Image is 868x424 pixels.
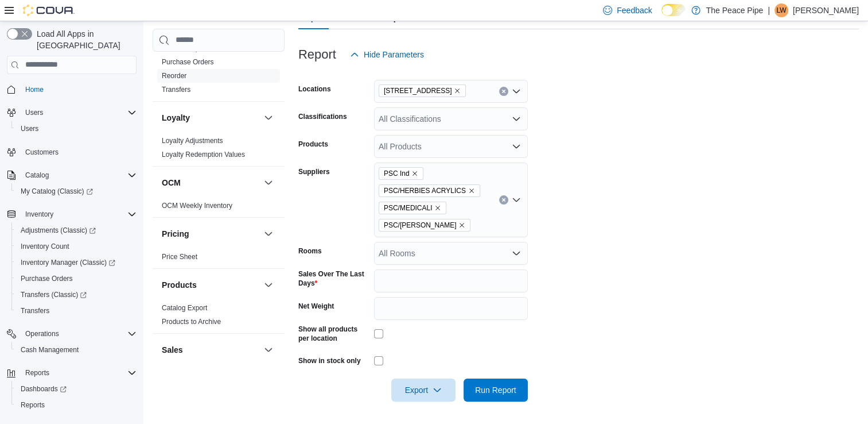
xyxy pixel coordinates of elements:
button: Transfers [11,303,141,319]
span: Adjustments (Classic) [16,223,137,237]
span: Users [16,122,137,136]
button: Reports [11,397,141,413]
label: Show all products per location [298,325,369,343]
button: Export [391,379,456,402]
span: OCM Weekly Inventory [162,201,232,210]
a: Adjustments (Classic) [11,222,141,238]
a: End Of Day [162,369,197,377]
h3: Pricing [162,228,189,240]
button: Sales [162,344,259,356]
a: Inventory Manager (Classic) [11,255,141,271]
a: Price Sheet [162,253,197,261]
a: Home [21,83,48,97]
span: Cash Management [21,345,79,354]
a: Dashboards [11,381,141,397]
span: Loyalty Redemption Values [162,150,245,159]
h3: OCM [162,177,181,188]
span: Inventory [21,207,137,221]
span: Adjustments (Classic) [21,226,96,235]
a: Reorder [162,72,186,80]
button: Catalog [2,167,141,183]
button: Reports [2,365,141,381]
p: The Peace Pipe [706,3,764,17]
span: Reports [16,398,137,412]
button: Purchase Orders [11,271,141,287]
button: Open list of options [512,195,521,205]
button: Pricing [162,228,259,240]
div: Lynsey Williamson [774,3,788,17]
span: PSC Ind [384,168,410,179]
button: Users [21,106,48,120]
span: Home [21,82,137,97]
button: OCM [162,177,259,188]
span: Transfers [16,304,137,318]
h3: Report [298,48,336,61]
span: PSC/HERBIES ACRYLICS [379,184,480,197]
span: Customers [21,145,137,159]
a: Purchase Orders [162,58,214,66]
div: Sales [153,366,285,398]
span: Run Report [475,384,516,396]
a: Customers [21,145,63,159]
span: My Catalog (Classic) [16,184,137,198]
button: Remove PSC Ind from selection in this group [411,170,418,177]
span: Inventory Count [16,240,137,253]
a: Adjustments (Classic) [16,223,100,237]
span: End Of Day [162,368,197,377]
button: Open list of options [512,87,521,96]
a: Inventory Manager (Classic) [16,256,120,269]
button: Users [11,121,141,137]
a: OCM Weekly Inventory [162,202,232,210]
button: Remove PSC/MEDICALI from selection in this group [434,205,441,211]
label: Rooms [298,246,322,256]
span: Cash Management [16,343,137,357]
span: Price Sheet [162,252,197,261]
button: Products [162,279,259,291]
span: Inventory Manager (Classic) [16,256,137,269]
button: Customers [2,144,141,160]
a: Cash Management [16,343,83,357]
span: 31 Celina St [379,84,466,97]
button: Operations [21,327,64,341]
span: Purchase Orders [21,274,73,283]
span: Reports [21,366,137,380]
a: Users [16,122,43,136]
button: Home [2,81,141,98]
button: Clear input [499,87,508,96]
span: Feedback [617,5,652,16]
input: Dark Mode [661,4,686,16]
span: Catalog Export [162,303,207,313]
div: Products [153,301,285,333]
span: LW [776,3,786,17]
a: Loyalty Adjustments [162,137,223,145]
button: Inventory [21,207,58,221]
button: Open list of options [512,249,521,258]
img: Cova [23,5,75,16]
span: PSC/[PERSON_NAME] [384,219,457,231]
a: My Catalog (Classic) [16,184,98,198]
p: [PERSON_NAME] [793,3,859,17]
span: Transfers (Classic) [21,290,87,299]
button: Users [2,105,141,121]
a: Transfers [162,86,190,94]
span: [STREET_ADDRESS] [384,85,452,97]
span: Inventory [25,210,53,219]
button: Products [262,278,275,292]
label: Classifications [298,112,347,121]
label: Show in stock only [298,356,361,365]
span: PSC/MEDICALI [384,202,433,214]
span: Reports [25,368,49,377]
button: Loyalty [162,112,259,124]
span: Load All Apps in [GEOGRAPHIC_DATA] [32,28,137,51]
span: Users [21,124,38,133]
label: Sales Over The Last Days [298,269,369,288]
a: Transfers (Classic) [11,287,141,303]
label: Products [298,140,328,149]
a: Products to Archive [162,318,221,326]
a: Loyalty Redemption Values [162,151,245,159]
button: Reports [21,366,54,380]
